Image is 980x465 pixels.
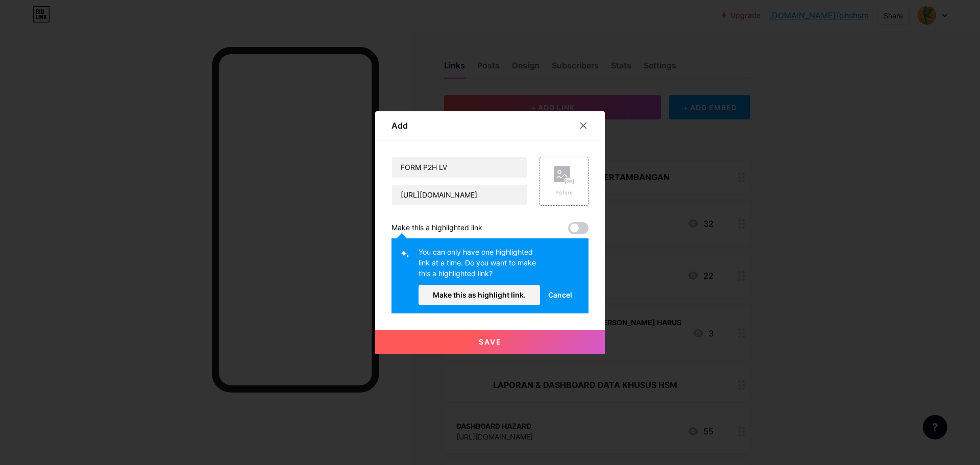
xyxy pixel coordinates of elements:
[433,290,526,299] span: Make this as highlight link.
[375,330,605,354] button: Save
[391,119,408,132] div: Add
[554,189,574,197] div: Picture
[392,157,527,178] input: Title
[548,289,572,300] span: Cancel
[540,285,580,305] button: Cancel
[391,222,482,234] div: Make this a highlighted link
[419,285,540,305] button: Make this as highlight link.
[479,337,502,346] span: Save
[419,247,540,285] div: You can only have one highlighted link at a time. Do you want to make this a highlighted link?
[392,185,527,205] input: URL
